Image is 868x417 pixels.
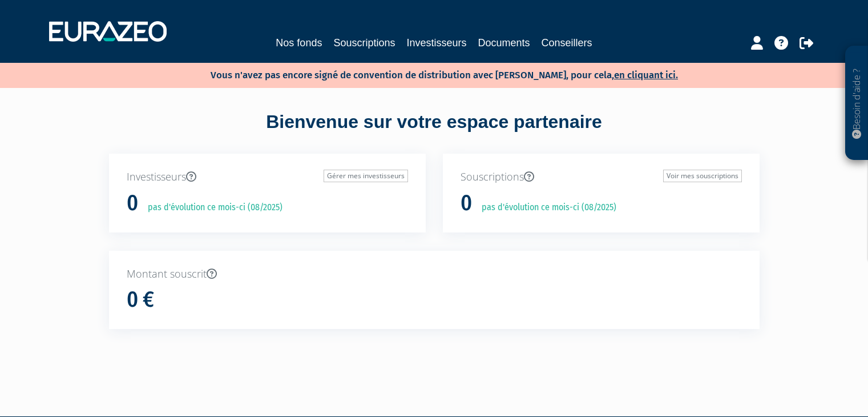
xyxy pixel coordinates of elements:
div: Bienvenue sur votre espace partenaire [100,109,768,154]
a: Gérer mes investisseurs [324,170,408,182]
a: Souscriptions [333,35,395,51]
p: Vous n'avez pas encore signé de convention de distribution avec [PERSON_NAME], pour cela, [177,66,678,82]
a: Voir mes souscriptions [663,170,742,182]
p: Besoin d'aide ? [850,52,863,155]
p: Investisseurs [127,170,408,185]
a: en cliquant ici. [614,69,678,81]
a: Conseillers [542,35,592,51]
img: 1732889491-logotype_eurazeo_blanc_rvb.png [49,21,167,42]
p: Souscriptions [461,170,742,185]
p: pas d'évolution ce mois-ci (08/2025) [140,201,282,214]
a: Nos fonds [276,35,322,51]
a: Investisseurs [406,35,466,51]
p: pas d'évolution ce mois-ci (08/2025) [474,201,616,214]
h1: 0 [461,191,472,215]
a: Documents [478,35,530,51]
h1: 0 [127,191,138,215]
h1: 0 € [127,288,154,312]
p: Montant souscrit [127,267,742,282]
